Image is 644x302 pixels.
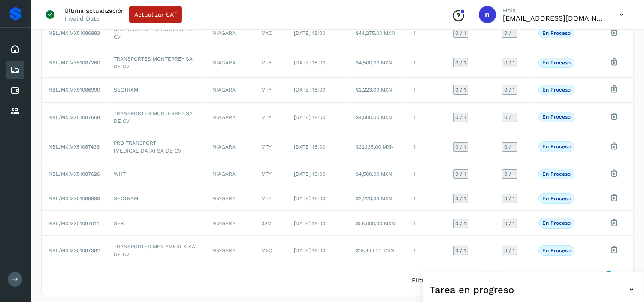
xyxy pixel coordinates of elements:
td: 1 [407,78,446,102]
td: 1 [407,162,446,186]
span: 0 / 1 [455,248,466,253]
span: [DATE] 18:00 [294,220,325,226]
td: $2,223.00 MXN [349,186,407,211]
td: TRANSPORTES MEX AMERI K SA DE CV [107,236,206,265]
td: $4,500.00 MXN [349,48,407,78]
span: 0 / 1 [504,87,515,92]
td: 1 [407,186,446,211]
span: 0 / 1 [504,221,515,226]
td: MXC [254,236,287,265]
td: $2,223.00 MXN [349,78,407,102]
td: TRANSPORTES MONTERREY SA DE CV [107,48,206,78]
td: $4,500.00 MXN [349,103,407,132]
span: NBL/MX.MX51086999 [48,195,100,201]
span: 0 / 1 [504,144,515,149]
span: [DATE] 18:00 [294,60,325,66]
td: MTY [254,103,287,132]
span: NBL/MX.MX51087260 [48,60,100,66]
p: En proceso [542,114,571,120]
td: NIAGARA [206,236,254,265]
span: [DATE] 18:00 [294,144,325,150]
span: NBL/MX.MX51087014 [48,220,99,226]
p: En proceso [542,171,571,177]
span: 0 / 1 [455,196,466,201]
td: $58,000.00 MXN [349,211,407,235]
td: NIAGARA [206,103,254,132]
td: MTY [254,186,287,211]
span: NBL/MX.MX51087436 [48,144,100,150]
span: NBL/MX.MX51086883 [48,30,100,36]
td: MXC [254,18,287,48]
span: [DATE] 18:00 [294,247,325,253]
p: En proceso [542,220,571,226]
td: WHT [107,162,206,186]
td: $32,135.00 MXN [349,132,407,162]
span: [DATE] 18:00 [294,114,325,120]
span: 0 / 1 [455,221,466,226]
p: Última actualización [64,7,125,15]
p: En proceso [542,30,571,36]
td: 1 [407,103,446,132]
div: Tarea en progreso [430,279,637,300]
span: 0 / 1 [455,171,466,177]
span: 0 / 1 [504,115,515,120]
td: 1 [407,211,446,235]
td: $4,500.00 MXN [349,162,407,186]
td: 1 [407,48,446,78]
span: [DATE] 18:00 [294,30,325,36]
td: 1 [407,132,446,162]
td: SECTRAM [107,186,206,211]
span: 0 / 1 [504,171,515,177]
span: 0 / 1 [504,248,515,253]
td: NIAGARA [206,186,254,211]
span: NBL/MX.MX51087382 [48,247,100,253]
span: [DATE] 18:00 [294,87,325,93]
p: En proceso [542,195,571,201]
div: Cuentas por pagar [6,81,24,100]
td: SER [107,211,206,235]
td: DESARROLLO LOGISTICO SA DE CV [107,18,206,48]
span: 0 / 1 [455,87,466,92]
span: NBL/MX.MX51086990 [48,87,100,93]
p: En proceso [542,87,571,93]
td: 1 [407,18,446,48]
span: 0 / 1 [504,31,515,36]
td: MTY [254,78,287,102]
span: NBL/MX.MX51087608 [48,114,100,120]
span: 0 / 1 [455,144,466,149]
span: 0 / 1 [504,196,515,201]
span: [DATE] 18:00 [294,171,325,177]
p: En proceso [542,60,571,66]
td: TRANSPORTES MONTERREY SA DE CV [107,103,206,132]
td: NIAGARA [206,78,254,102]
p: Invalid Date [64,15,100,22]
span: 0 / 1 [455,31,466,36]
td: NIAGARA [206,18,254,48]
td: MTY [254,162,287,186]
td: NIAGARA [206,162,254,186]
p: Hola, [503,7,606,14]
td: MTY [254,132,287,162]
td: NIAGARA [206,211,254,235]
td: NIAGARA [206,132,254,162]
span: [DATE] 18:00 [294,195,325,201]
span: NBL/MX.MX51087626 [48,171,100,177]
div: Embarques [6,61,24,79]
span: 0 / 1 [455,60,466,65]
span: Actualizar SAT [134,12,177,18]
td: MTY [254,48,287,78]
span: 0 / 1 [455,115,466,120]
td: $44,275.00 MXN [349,18,407,48]
td: 1 [407,236,446,265]
span: Filtros por página : [412,276,468,285]
td: $19,860.00 MXN [349,236,407,265]
div: Inicio [6,40,24,59]
p: En proceso [542,143,571,149]
td: 3SV [254,211,287,235]
p: niagara+prod@solvento.mx [503,14,606,22]
span: Tarea en progreso [430,283,514,297]
td: NIAGARA [206,48,254,78]
span: 0 / 1 [504,60,515,65]
p: En proceso [542,247,571,253]
button: Actualizar SAT [129,6,182,23]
